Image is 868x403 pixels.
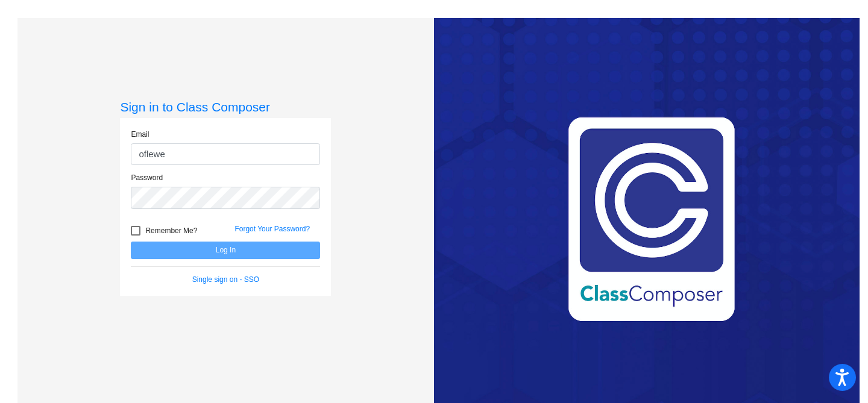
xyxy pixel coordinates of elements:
[131,242,320,259] button: Log In
[131,172,163,183] label: Password
[234,225,310,233] a: Forgot Your Password?
[120,99,331,114] h3: Sign in to Class Composer
[145,223,197,238] span: Remember Me?
[131,129,149,140] label: Email
[192,275,259,284] a: Single sign on - SSO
